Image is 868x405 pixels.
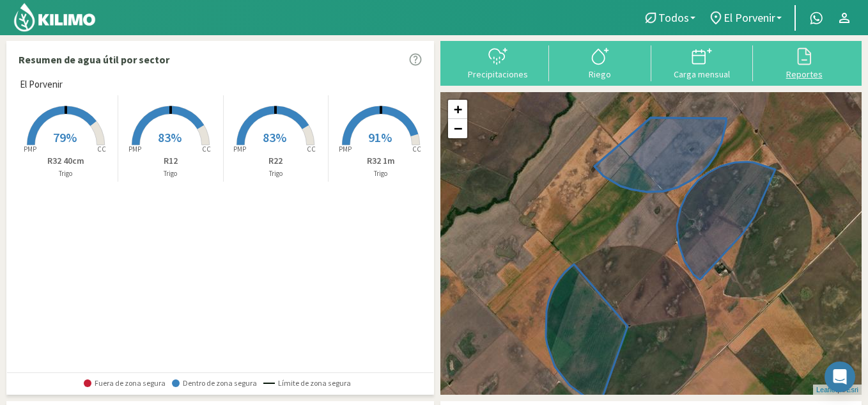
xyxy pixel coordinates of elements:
tspan: CC [202,145,211,154]
div: Riego [553,70,647,79]
div: Precipitaciones [451,70,545,79]
p: Trigo [13,168,118,179]
tspan: PMP [233,145,246,154]
span: El Porvenir [20,77,63,92]
p: R32 40cm [13,154,118,168]
p: Trigo [224,168,328,179]
p: Resumen de agua útil por sector [19,52,169,67]
span: Todos [658,11,689,24]
tspan: CC [412,145,421,154]
span: 83% [158,129,182,145]
tspan: PMP [339,145,352,154]
a: Zoom out [448,119,467,138]
span: Fuera de zona segura [84,379,166,388]
p: R12 [118,154,222,168]
a: Zoom in [448,100,467,119]
span: 79% [53,129,77,145]
p: R22 [224,154,328,168]
span: Dentro de zona segura [172,379,257,388]
tspan: PMP [23,145,36,154]
span: Límite de zona segura [263,379,351,388]
span: 91% [368,129,392,145]
p: R32 1m [329,154,433,168]
tspan: CC [97,145,106,154]
a: Esri [846,386,858,393]
div: Carga mensual [655,70,750,79]
tspan: PMP [128,145,141,154]
button: Riego [549,45,651,79]
button: Precipitaciones [447,45,549,79]
p: Trigo [329,168,433,179]
div: Open Intercom Messenger [825,361,855,392]
div: Reportes [757,70,851,79]
img: Kilimo [13,2,97,33]
button: Carga mensual [651,45,754,79]
button: Reportes [753,45,855,79]
a: Leaflet [816,386,837,393]
div: | © [813,385,862,395]
span: 83% [263,129,286,145]
tspan: CC [307,145,316,154]
p: Trigo [118,168,222,179]
span: El Porvenir [724,11,775,24]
